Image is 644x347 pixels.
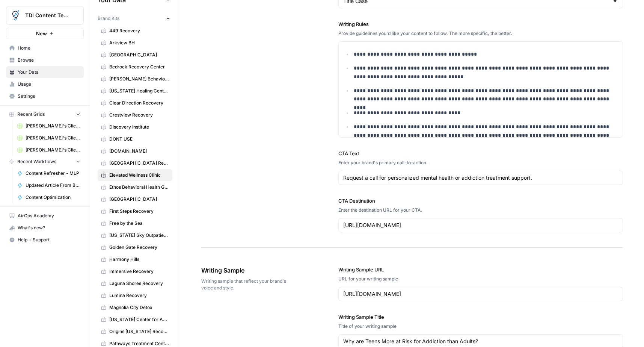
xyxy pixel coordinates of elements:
[98,25,172,37] a: 449 Recovery
[98,157,172,169] a: [GEOGRAPHIC_DATA] Recovery
[109,244,169,251] span: Golden Gate Recovery
[6,109,84,120] button: Recent Grids
[98,265,172,277] a: Immersive Recovery
[98,277,172,289] a: Laguna Shores Recovery
[98,73,172,85] a: [PERSON_NAME] Behavioral Health
[343,221,618,229] input: www.sundaysoccer.com/gearup
[6,78,84,90] a: Usage
[14,144,84,156] a: [PERSON_NAME]'s Clients - New Content
[98,121,172,133] a: Discovery Institute
[6,222,83,233] div: What's new?
[6,66,84,78] a: Your Data
[109,136,169,142] span: DONT USE
[109,256,169,263] span: Harmony Hills
[6,42,84,54] a: Home
[6,54,84,66] a: Browse
[109,27,169,34] span: 449 Recovery
[6,90,84,102] a: Settings
[98,253,172,265] a: Harmony Hills
[6,6,84,25] button: Workspace: TDI Content Team
[18,57,80,64] span: Browse
[109,280,169,287] span: Laguna Shores Recovery
[6,156,84,167] button: Recent Workflows
[25,12,71,19] span: TDI Content Team
[98,97,172,109] a: Clear Direction Recovery
[109,196,169,203] span: [GEOGRAPHIC_DATA]
[109,292,169,299] span: Lumina Recovery
[98,217,172,229] a: Free by the Sea
[98,49,172,61] a: [GEOGRAPHIC_DATA]
[18,236,80,243] span: Help + Support
[98,289,172,302] a: Lumina Recovery
[17,111,45,118] span: Recent Grids
[109,112,169,118] span: Crestview Recovery
[18,93,80,100] span: Settings
[109,184,169,191] span: Ethos Behavioral Health Group
[26,147,80,153] span: [PERSON_NAME]'s Clients - New Content
[98,37,172,49] a: Arkview BH
[109,268,169,275] span: Immersive Recovery
[338,266,623,273] label: Writing Sample URL
[18,45,80,52] span: Home
[338,207,623,214] div: Enter the destination URL for your CTA.
[18,81,80,88] span: Usage
[18,212,80,219] span: AirOps Academy
[338,150,623,157] label: CTA Text
[338,20,623,28] label: Writing Rules
[98,326,172,338] a: Origins [US_STATE] Recovery
[109,148,169,155] span: [DOMAIN_NAME]
[109,328,169,335] span: Origins [US_STATE] Recovery
[26,123,80,129] span: [PERSON_NAME]'s Clients - Optimizing Content
[26,170,80,177] span: Content Refresher - MLP
[338,159,623,166] div: Enter your brand's primary call-to-action.
[98,302,172,314] a: Magnolia City Detox
[201,266,296,275] span: Writing Sample
[109,52,169,58] span: [GEOGRAPHIC_DATA]
[109,232,169,239] span: [US_STATE] Sky Outpatient Detox
[14,191,84,203] a: Content Optimization
[343,338,618,345] input: Game Day Gear Guide
[98,145,172,157] a: [DOMAIN_NAME]
[338,313,623,321] label: Writing Sample Title
[343,174,618,182] input: Gear up and get in the game with Sunday Soccer!
[6,28,84,39] button: New
[109,160,169,167] span: [GEOGRAPHIC_DATA] Recovery
[338,197,623,205] label: CTA Destination
[343,290,618,298] input: www.sundaysoccer.com/game-day
[109,64,169,70] span: Bedrock Recovery Center
[109,316,169,323] span: [US_STATE] Center for Adolescent Wellness
[109,76,169,82] span: [PERSON_NAME] Behavioral Health
[98,193,172,205] a: [GEOGRAPHIC_DATA]
[14,120,84,132] a: [PERSON_NAME]'s Clients - Optimizing Content
[6,210,84,222] a: AirOps Academy
[109,124,169,130] span: Discovery Institute
[98,205,172,217] a: First Steps Recovery
[26,135,80,141] span: [PERSON_NAME]'s Clients - New Content
[109,304,169,311] span: Magnolia City Detox
[338,30,623,37] div: Provide guidelines you'd like your content to follow. The more specific, the better.
[26,182,80,189] span: Updated Article From Brief
[109,172,169,179] span: Elevated Wellness Clinic
[6,222,84,234] button: What's new?
[9,9,22,22] img: TDI Content Team Logo
[98,109,172,121] a: Crestview Recovery
[98,229,172,241] a: [US_STATE] Sky Outpatient Detox
[109,39,169,46] span: Arkview BH
[14,167,84,179] a: Content Refresher - MLP
[14,179,84,191] a: Updated Article From Brief
[201,278,296,291] span: Writing sample that reflect your brand's voice and style.
[36,30,47,37] span: New
[109,220,169,227] span: Free by the Sea
[109,88,169,94] span: [US_STATE] Healing Centers
[26,194,80,201] span: Content Optimization
[98,133,172,145] a: DONT USE
[98,241,172,253] a: Golden Gate Recovery
[98,181,172,193] a: Ethos Behavioral Health Group
[98,314,172,326] a: [US_STATE] Center for Adolescent Wellness
[109,100,169,106] span: Clear Direction Recovery
[109,208,169,215] span: First Steps Recovery
[14,132,84,144] a: [PERSON_NAME]'s Clients - New Content
[98,15,119,22] span: Brand Kits
[6,234,84,246] button: Help + Support
[98,169,172,181] a: Elevated Wellness Clinic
